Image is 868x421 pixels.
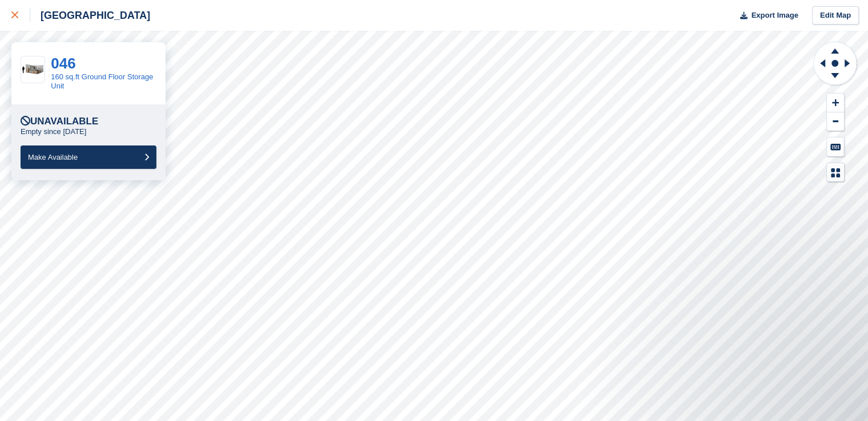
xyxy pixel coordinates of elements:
div: [GEOGRAPHIC_DATA] [30,9,150,22]
a: 046 [51,55,75,72]
button: Zoom In [827,94,844,112]
button: Keyboard Shortcuts [827,137,844,156]
a: Edit Map [812,6,859,25]
button: Map Legend [827,163,844,182]
button: Make Available [21,145,156,169]
a: 160 sq.ft Ground Floor Storage Unit [51,72,153,90]
p: Empty since [DATE] [21,127,86,136]
button: Zoom Out [827,112,844,131]
button: Export Image [733,6,798,25]
img: 175-sqft-unit.jpg [21,61,45,79]
span: Export Image [751,10,798,21]
span: Make Available [28,153,78,161]
div: Unavailable [21,116,98,127]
